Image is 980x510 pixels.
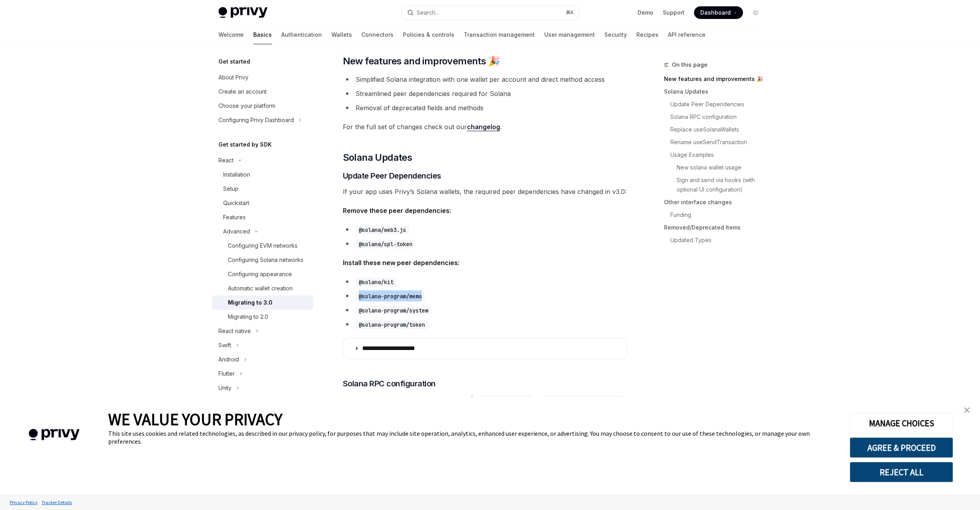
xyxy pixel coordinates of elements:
div: Advanced [223,227,250,236]
span: ⌘ K [566,9,574,16]
span: New features and improvements 🎉 [343,55,500,68]
a: changelog [467,123,500,131]
code: @solana/kit [356,278,397,286]
span: If your app uses Privy’s Solana wallets, the required peer dependencies have changed in v3.0: [343,186,628,197]
button: Search...⌘K [402,6,579,20]
a: Security [604,25,627,44]
a: New solana wallet usage [677,161,768,174]
a: Quickstart [212,196,313,210]
div: Migrating to 2.0 [228,312,268,322]
a: close banner [959,402,975,418]
div: Swift [218,341,231,350]
a: Dashboard [694,6,743,19]
div: Configuring Privy Dashboard [218,115,294,125]
a: Recipes [636,25,658,44]
a: Connectors [361,25,393,44]
div: Android [218,355,239,364]
span: Update Peer Dependencies [343,170,441,181]
div: Choose your platform [218,101,275,111]
h5: Get started [218,57,250,66]
li: Streamlined peer dependencies required for Solana [343,88,628,99]
a: Wallets [331,25,352,44]
code: @solana/web3.js [356,226,409,234]
a: Basics [253,25,272,44]
a: Automatic wallet creation [212,281,313,295]
a: New features and improvements 🎉 [664,73,768,85]
a: Removed/Deprecated Items [664,221,768,234]
code: @solana-program/token [356,320,428,329]
code: signAndSendTransaction [545,395,621,404]
li: Removal of deprecated fields and methods [343,102,628,113]
strong: Remove these peer dependencies: [343,207,451,215]
div: Unity [218,383,231,393]
a: Features [212,210,313,224]
div: This site uses cookies and related technologies, as described in our privacy policy, for purposes... [108,429,838,445]
div: React native [218,326,251,336]
a: Configuring Solana networks [212,253,313,267]
a: Choose your platform [212,99,313,113]
div: Installation [223,170,250,179]
a: Usage Examples [670,149,768,161]
div: Flutter [218,369,235,378]
span: On this page [672,60,707,70]
div: Features [223,213,246,222]
a: Installation [212,167,313,182]
button: Toggle dark mode [749,6,762,19]
img: light logo [218,7,267,18]
a: Rename useSendTransaction [670,136,768,149]
a: Update Peer Dependencies [670,98,768,111]
button: REJECT ALL [850,462,953,482]
span: Dashboard [700,9,731,17]
a: Policies & controls [403,25,454,44]
a: Migrating to 2.0 [212,310,313,324]
a: Funding [670,209,768,221]
div: Automatic wallet creation [228,284,293,293]
li: Simplified Solana integration with one wallet per account and direct method access [343,74,628,85]
button: MANAGE CHOICES [850,413,953,433]
span: Solana Updates [343,151,412,164]
a: Sign and send via hooks (with optional UI configuration) [677,174,768,196]
code: @solana-program/system [356,306,431,315]
code: @solana-program/memo [356,292,425,301]
a: Replace useSolanaWallets [670,123,768,136]
a: Setup [212,182,313,196]
a: Authentication [281,25,322,44]
div: Create an account [218,87,267,96]
a: Demo [638,9,653,17]
code: @solana/spl-token [356,240,416,248]
a: Privacy Policy [8,495,40,509]
a: Solana RPC configuration [670,111,768,123]
div: Configuring appearance [228,269,292,279]
button: AGREE & PROCEED [850,437,953,458]
a: Configuring EVM networks [212,239,313,253]
a: Migrating to 3.0 [212,295,313,310]
a: Welcome [218,25,244,44]
a: Configuring appearance [212,267,313,281]
li: For Privy embedded wallet flows only (UI and ), set RPCs in . This replaces . [343,394,628,416]
div: Quickstart [223,198,249,208]
span: For the full set of changes check out our . [343,121,628,132]
a: Tracker Details [40,495,74,509]
code: signTransaction [480,395,534,404]
div: Search... [417,8,439,17]
a: Transaction management [464,25,535,44]
div: Configuring Solana networks [228,255,303,265]
a: About Privy [212,70,313,85]
div: Configuring EVM networks [228,241,297,250]
img: close banner [964,407,970,413]
a: Other interface changes [664,196,768,209]
div: React [218,156,233,165]
div: Setup [223,184,239,194]
a: Create an account [212,85,313,99]
a: User management [544,25,595,44]
span: WE VALUE YOUR PRIVACY [108,409,282,429]
img: company logo [12,418,96,452]
h5: Get started by SDK [218,140,272,149]
strong: Install these new peer dependencies: [343,259,459,267]
a: Solana Updates [664,85,768,98]
a: Support [663,9,685,17]
span: Solana RPC configuration [343,378,436,389]
a: Updated Types [670,234,768,247]
div: Migrating to 3.0 [228,298,273,307]
a: API reference [668,25,705,44]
